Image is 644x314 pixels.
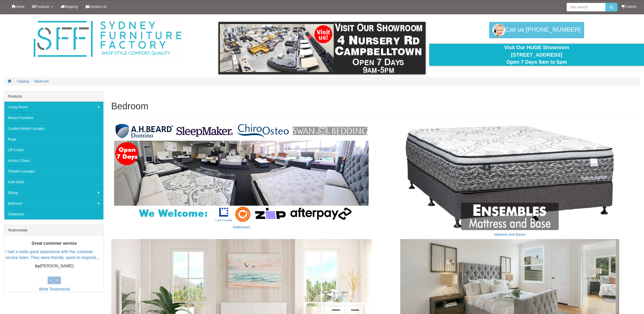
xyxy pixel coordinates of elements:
a: Theatre Lounges [4,166,103,177]
span: Home [15,5,24,9]
a: Write Testimonial [39,287,70,291]
h1: Bedroom [111,101,640,111]
p: [PERSON_NAME] [5,263,103,269]
a: Rugs [4,134,103,145]
b: Great customer service [32,241,77,246]
img: showroom.gif [218,22,426,74]
a: Home [8,0,28,13]
a: Accent Chairs [4,155,103,166]
a: Contact Us [82,0,111,13]
b: by [35,264,40,268]
a: Lift Chairs [4,145,103,155]
input: Site search [567,3,606,11]
a: Shipping [57,0,82,13]
a: Moran Furniture [4,112,103,123]
a: Clearance [4,209,103,219]
a: Bedroom [35,79,49,83]
a: Products [28,0,57,13]
a: Catalog [17,79,29,83]
a: Living Room [4,102,103,112]
a: Custom Made Lounges [4,123,103,134]
img: Mattress and Bases [379,121,640,230]
a: Dining [4,187,103,198]
a: Mattress and Bases [494,232,526,237]
div: Products [4,91,103,102]
span: Contact Us [89,5,107,9]
a: I had a really good experience with the customer service team. They were friendly, quick to respo... [5,250,100,260]
span: Shipping [64,5,78,9]
a: Mattresses [233,225,250,229]
a: Bedroom [4,198,103,209]
a: Sofa Beds [4,177,103,187]
div: Visit Our HUGE Showroom [STREET_ADDRESS] Open 7 Days 9am to 5pm [433,44,640,66]
img: Sydney Furniture Factory [31,19,184,59]
div: Testimonials [4,225,103,235]
img: Mattresses [114,121,369,223]
li: 0 items [621,4,636,9]
span: Products [35,5,49,9]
